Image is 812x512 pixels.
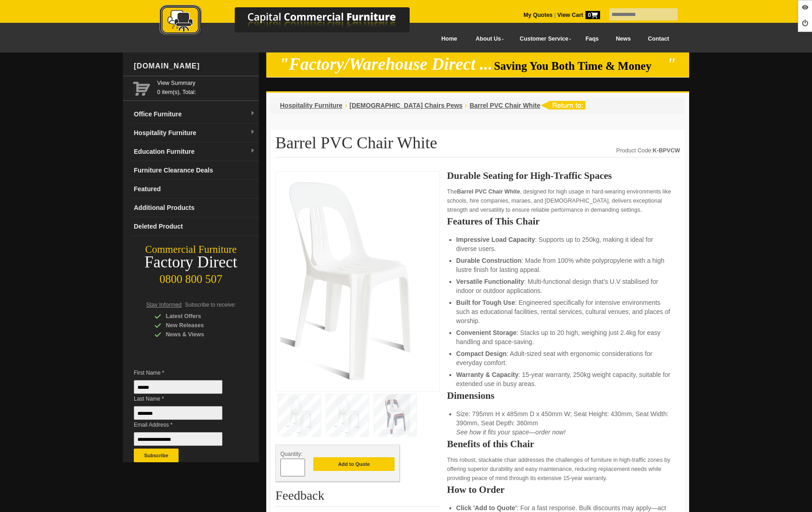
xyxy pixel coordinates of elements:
[456,236,535,243] strong: Impressive Load Capacity
[456,257,522,264] strong: Durable Construction
[123,268,259,286] div: 0800 800 507
[134,394,236,403] span: Last Name *
[465,101,467,110] li: ›
[280,176,417,384] img: White Barrel PVC Chair, stackable, durable, 250kg capacity, ideal for NZ churches, Maraes, event ...
[134,406,222,420] input: Last Name *
[456,278,524,285] strong: Versatile Functionality
[557,12,600,18] strong: View Cart
[447,217,680,226] h2: Features of This Chair
[130,124,259,142] a: Hospitality Furnituredropdown
[275,134,680,157] h1: Barrel PVC Chair White
[456,409,671,437] li: Size: 795mm H x 485mm D x 450mm W; Seat Height: 430mm, Seat Width: 390mm, Seat Depth: 360mm
[123,256,259,269] div: Factory Direct
[447,187,680,214] p: The , designed for high usage in hard-wearing environments like schools, hire companies, maraes, ...
[456,371,518,378] strong: Warranty & Capacity
[134,5,454,41] a: Capital Commercial Furniture Logo
[469,102,540,109] a: Barrel PVC Chair White
[313,457,395,471] button: Add to Quote
[130,199,259,217] a: Additional Products
[130,217,259,236] a: Deleted Product
[616,146,680,155] div: Product Code:
[349,102,463,109] a: [DEMOGRAPHIC_DATA] Chairs Pews
[134,5,454,38] img: Capital Commercial Furniture Logo
[134,380,222,394] input: First Name *
[134,368,236,377] span: First Name *
[447,455,680,483] p: This robust, stackable chair addresses the challenges of furniture in high-traffic zones by offer...
[279,55,493,73] em: "Factory/Warehouse Direct ...
[130,180,259,199] a: Featured
[185,302,236,308] span: Subscribe to receive:
[456,256,671,274] li: : Made from 100% white polypropylene with a high lustre finish for lasting appeal.
[130,161,259,180] a: Furniture Clearance Deals
[457,188,520,195] strong: Barrel PVC Chair White
[653,147,680,154] strong: K-BPVCW
[456,235,671,253] li: : Supports up to 250kg, making it ideal for diverse users.
[250,111,255,116] img: dropdown
[607,29,639,49] a: News
[639,29,678,49] a: Contact
[130,105,259,124] a: Office Furnituredropdown
[466,29,510,49] a: About Us
[585,11,600,19] span: 0
[134,432,222,446] input: Email Address *
[157,78,255,95] span: 0 item(s), Total:
[456,504,517,512] strong: Click 'Add to Quote'
[447,171,680,180] h2: Durable Seating for High-Traffic Spaces
[577,29,607,49] a: Faqs
[130,142,259,161] a: Education Furnituredropdown
[130,52,259,80] div: [DOMAIN_NAME]
[146,302,182,308] span: Stay Informed
[280,451,302,457] span: Quantity:
[345,101,347,110] li: ›
[447,391,680,400] h2: Dimensions
[540,101,585,110] img: return to
[134,449,179,462] button: Subscribe
[123,243,259,256] div: Commercial Furniture
[250,148,255,154] img: dropdown
[456,328,671,346] li: : Stacks up to 20 high, weighing just 2.4kg for easy handling and space-saving.
[275,489,440,507] h2: Feedback
[667,55,676,73] em: "
[494,60,665,72] span: Saving You Both Time & Money
[157,78,255,88] a: View Summary
[556,12,600,18] a: View Cart0
[456,299,515,306] strong: Built for Tough Use
[456,329,517,336] strong: Convenient Storage
[447,439,680,449] h2: Benefits of this Chair
[456,298,671,325] li: : Engineered specifically for intensive environments such as educational facilities, rental servi...
[456,349,671,367] li: : Adult-sized seat with ergonomic considerations for everyday comfort.
[154,312,241,321] div: Latest Offers
[154,321,241,330] div: New Releases
[456,350,506,357] strong: Compact Design
[280,102,343,109] a: Hospitality Furniture
[154,330,241,339] div: News & Views
[510,29,577,49] a: Customer Service
[456,370,671,388] li: : 15-year warranty, 250kg weight capacity, suitable for extended use in busy areas.
[456,277,671,295] li: : Multi-functional design that's U.V stabilised for indoor or outdoor applications.
[456,428,566,436] em: See how it fits your space—order now!
[134,420,236,429] span: Email Address *
[250,130,255,135] img: dropdown
[447,485,680,494] h2: How to Order
[523,12,553,18] a: My Quotes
